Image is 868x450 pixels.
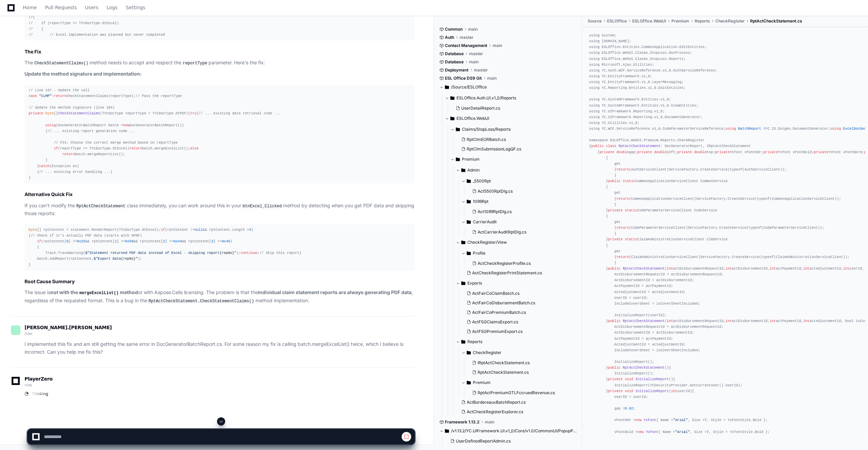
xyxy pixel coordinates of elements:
button: ActCarrierAuditRptDlg.cs [469,227,573,237]
span: CheckRegister/View [467,240,507,245]
h2: Root Cause Summary [25,278,415,285]
span: main [493,43,502,48]
svg: Directory [450,114,454,123]
span: [PERSON_NAME].[PERSON_NAME] [25,325,112,330]
span: private [608,208,623,212]
span: Logs [107,5,118,10]
span: public [608,267,621,271]
span: // // Excel implementation was planned but never completed [29,33,165,37]
p: The method needs to accept and respect the parameter. Here's the fix: [25,59,415,67]
strong: individual claim statement reports are always generating PDF data [258,289,412,295]
button: 1099Rpt [461,196,577,207]
span: RptClmEORBatch.cs [467,137,506,142]
button: ActCheckRegisterProfile.cs [469,259,573,268]
button: CarrierAudit [461,216,577,227]
span: main [487,76,497,81]
span: RptActPremiumGTLFccruedRevenue.cs [478,390,555,396]
span: if [37,239,41,243]
span: private [608,377,623,381]
h2: Alternative Quick Fix [25,191,415,198]
span: BatchReport [738,127,761,131]
span: Profile [473,251,485,256]
button: RptClmEORBatch.cs [459,135,573,144]
span: if [54,146,58,150]
span: int [726,267,732,271]
span: Claims/StopLoss/Reports [462,127,511,132]
span: private [29,111,43,115]
span: // if (reportType == TYcDocType.dtExcel) [29,21,119,25]
span: public [608,319,621,323]
button: CheckRegister/View [456,237,577,248]
span: $"Export Data " [94,257,138,261]
svg: Directory [461,238,465,246]
span: CarrierAudit [473,219,497,225]
svg: Directory [461,279,465,287]
span: private [677,150,692,154]
span: Contact Management [445,43,487,48]
span: 3 [211,239,213,243]
span: Premium [473,380,491,385]
svg: Directory [461,166,465,174]
span: int [671,389,677,393]
button: ActFairCoClaimBatch.cs [464,289,573,298]
span: ActCheckRegisterPrintStatement.cs [472,270,542,276]
span: now [25,382,32,387]
p: I implemented this fix and am still getting the same error in DocGeneratorBatchReport.cs. For som... [25,340,415,356]
span: Auth [445,35,454,40]
span: IRptActCheckStatement.cs [478,360,530,366]
span: double [654,150,667,154]
span: int [667,267,673,271]
span: // Line 167 - Update the call [29,88,90,92]
span: int [726,319,732,323]
button: /Source/ESLOffice [439,82,577,93]
span: public [608,366,621,370]
button: ActFSGPremiumExport.cs [464,327,573,336]
span: 0x44 [173,239,182,243]
span: Premium [671,18,689,24]
span: class [606,144,617,148]
span: 0x25 [77,239,86,243]
code: RptActCheckStatement.CheckStatementClaims() [147,298,255,304]
button: ESLOffice.Auth.UI.v1_0/Reports [445,93,577,103]
svg: Directory [467,218,471,226]
code: mergeExcelList() [78,290,120,296]
span: // Check if it's actually PDF data (starts with %PDF) [31,234,142,238]
span: UserDetailReport.cs [461,106,500,111]
span: ESLOffice.WebUI [632,18,666,24]
button: CheckRegister [461,347,577,358]
span: RptActCheckStatement [623,267,665,271]
svg: Directory [450,94,454,102]
span: Database [445,51,464,57]
span: 1099Rpt [473,199,489,204]
span: 1 [115,239,117,243]
span: // ... existing data retrieval code ... [199,111,280,115]
button: ActFSGClaimsExport.cs [464,317,573,327]
span: Exports [467,280,482,286]
span: 4 [249,228,251,232]
button: Reports [456,336,577,347]
span: main [468,27,478,32]
button: ESLOffice.WebUI [445,113,577,124]
span: ActFairCoClaimBatch.cs [472,291,520,296]
span: CheckRegister [715,18,745,24]
span: RptActCheckStatement.cs [750,18,802,24]
span: Pull Requests [45,5,77,10]
span: RptActCheckStatement.cs [478,370,529,375]
span: public [608,179,621,183]
button: Premium [461,377,577,388]
svg: Directory [467,249,471,257]
span: private [600,150,614,154]
span: new [123,123,129,127]
span: master [460,35,474,40]
span: ExcelDocGen [843,127,866,131]
span: RptActCheckStatement [623,319,665,323]
svg: Directory [456,155,460,163]
span: // Pass the reportType [136,94,182,98]
span: {repNo} [121,257,136,261]
button: RptActCheckStatement.cs [469,368,573,377]
span: Thinking [31,391,48,397]
span: static [625,237,637,241]
span: //{ [29,15,35,19]
svg: Directory [445,83,449,91]
button: RptClmSubmissionLogQF.cs [459,144,573,154]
